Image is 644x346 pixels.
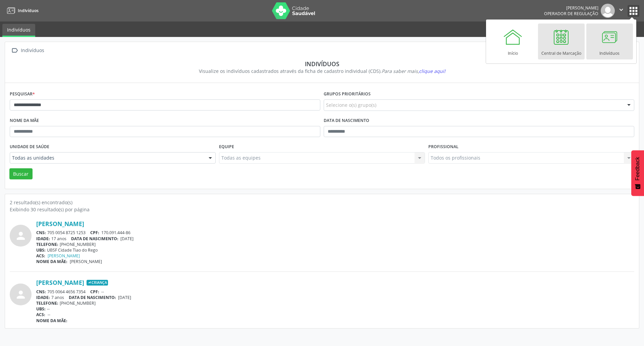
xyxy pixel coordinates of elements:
[36,247,634,253] div: UBSF Cidade Tiao do Rego
[12,155,202,161] span: Todas as unidades
[36,242,58,247] span: TELEFONE:
[324,89,371,99] label: Grupos prioritários
[120,236,133,242] span: [DATE]
[544,5,598,11] div: [PERSON_NAME]
[10,46,45,55] a:  Indivíduos
[631,150,644,196] button: Feedback - Mostrar pesquisa
[36,300,58,306] span: TELEFONE:
[15,230,27,242] i: person
[14,60,630,68] div: Indivíduos
[36,300,634,306] div: [PHONE_NUMBER]
[36,220,84,227] a: [PERSON_NAME]
[428,142,459,152] label: Profissional
[36,306,634,312] div: --
[36,259,67,264] span: NOME DA MÃE:
[382,68,445,74] i: Para saber mais,
[2,24,35,37] a: Indivíduos
[10,199,634,206] div: 2 resultado(s) encontrado(s)
[18,8,39,13] span: Indivíduos
[586,24,633,59] a: Indivíduos
[10,206,634,213] div: Exibindo 30 resultado(s) por página
[36,236,634,242] div: 17 anos
[490,24,536,59] a: Início
[10,89,35,99] label: Pesquisar
[544,11,598,16] span: Operador de regulação
[36,295,50,300] span: IDADE:
[10,46,19,55] i: 
[36,230,634,235] div: 705 0054 8725 1253
[5,5,39,16] a: Indivíduos
[10,142,49,152] label: Unidade de saúde
[219,142,234,152] label: Equipe
[36,312,45,317] span: ACS:
[601,4,615,18] img: img
[36,253,45,259] span: ACS:
[36,279,84,286] a: [PERSON_NAME]
[36,236,50,242] span: IDADE:
[71,236,118,242] span: DATA DE NASCIMENTO:
[419,68,445,74] span: clique aqui!
[69,295,116,300] span: DATA DE NASCIMENTO:
[635,157,641,180] span: Feedback
[19,46,45,55] div: Indivíduos
[48,312,50,317] span: --
[10,116,39,126] label: Nome da mãe
[36,242,634,247] div: [PHONE_NUMBER]
[15,289,27,301] i: person
[90,289,99,295] span: CPF:
[36,230,46,235] span: CNS:
[36,306,46,312] span: UBS:
[90,230,99,235] span: CPF:
[9,168,33,180] button: Buscar
[36,289,634,295] div: 705 0064 4656 7354
[118,295,131,300] span: [DATE]
[87,280,108,286] span: Criança
[36,247,46,253] span: UBS:
[48,253,80,259] a: [PERSON_NAME]
[628,5,639,17] button: apps
[326,101,376,109] span: Selecione o(s) grupo(s)
[70,259,102,264] span: [PERSON_NAME]
[14,68,630,75] div: Visualize os indivíduos cadastrados através da ficha de cadastro individual (CDS).
[324,116,369,126] label: Data de nascimento
[36,289,46,295] span: CNS:
[101,230,130,235] span: 170.091.444-86
[615,4,628,18] button: 
[36,295,634,300] div: 7 anos
[538,24,585,59] a: Central de Marcação
[101,289,104,295] span: --
[618,6,625,13] i: 
[36,318,67,323] span: NOME DA MÃE:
